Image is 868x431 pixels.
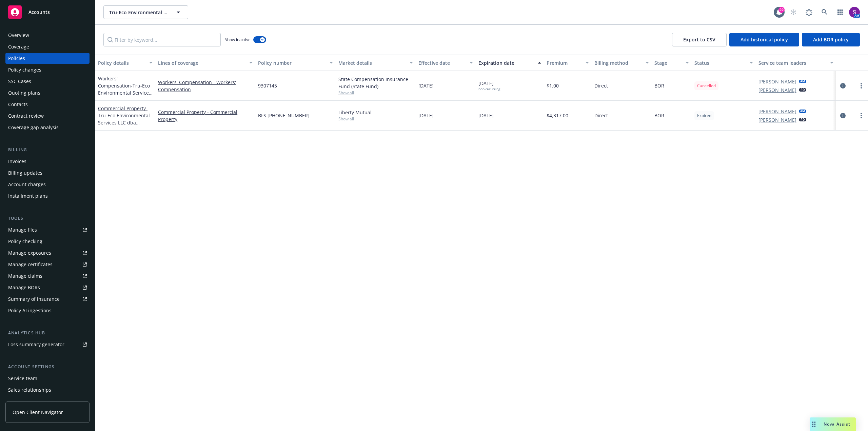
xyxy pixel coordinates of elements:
a: Service team [5,373,90,384]
div: Account settings [5,364,90,370]
span: $4,317.00 [547,112,568,119]
div: Policy changes [8,64,41,75]
button: Stage [652,55,692,71]
a: SSC Cases [5,76,90,87]
div: Service team leaders [758,59,826,66]
div: Billing [5,146,90,153]
span: Open Client Navigator [13,409,63,416]
span: [DATE] [478,80,500,91]
div: Drag to move [810,417,818,431]
button: Premium [544,55,592,71]
span: Show all [338,116,413,122]
div: SSC Cases [8,76,31,87]
a: more [857,82,865,90]
a: Policy AI ingestions [5,305,90,316]
span: Export to CSV [683,36,715,43]
a: Contacts [5,99,90,110]
button: Service team leaders [756,55,836,71]
a: Quoting plans [5,87,90,98]
a: Commercial Property - Commercial Property [158,109,253,123]
div: Lines of coverage [158,59,245,66]
span: BOR [654,112,664,119]
button: Effective date [416,55,476,71]
div: Contacts [8,99,28,110]
a: [PERSON_NAME] [758,108,796,115]
a: Account charges [5,179,90,190]
button: Billing method [592,55,652,71]
span: Add BOR policy [813,36,849,43]
button: Add BOR policy [802,33,860,46]
div: Service team [8,373,37,384]
div: Liberty Mutual [338,109,413,116]
span: Expired [697,113,711,119]
a: Loss summary generator [5,339,90,350]
span: Manage exposures [5,248,90,258]
a: circleInformation [839,112,847,120]
button: Market details [336,55,416,71]
span: Nova Assist [824,421,850,427]
div: Manage certificates [8,259,53,270]
div: 22 [778,7,785,13]
div: Policies [8,53,25,64]
span: BOR [654,82,664,89]
a: Switch app [833,5,847,19]
a: Workers' Compensation - Workers' Compensation [158,79,253,93]
span: [DATE] [478,112,494,119]
span: [DATE] [418,82,434,89]
span: Show inactive [225,37,251,42]
a: Start snowing [787,5,800,19]
a: Coverage [5,41,90,52]
div: Policy AI ingestions [8,305,52,316]
div: Sales relationships [8,385,51,395]
a: Policy checking [5,236,90,247]
div: Policy details [98,59,145,66]
button: Status [692,55,756,71]
a: [PERSON_NAME] [758,86,796,94]
button: Policy number [255,55,335,71]
div: Installment plans [8,191,48,201]
span: Show all [338,90,413,96]
div: Coverage gap analysis [8,122,59,133]
div: Manage claims [8,271,42,281]
button: Add historical policy [729,33,799,46]
span: Add historical policy [741,36,788,43]
div: Manage exposures [8,248,51,258]
span: BFS [PHONE_NUMBER] [258,112,310,119]
div: Account charges [8,179,46,190]
a: [PERSON_NAME] [758,116,796,123]
button: Lines of coverage [155,55,255,71]
div: Policy number [258,59,325,66]
div: Analytics hub [5,330,90,336]
span: 9307145 [258,82,277,89]
a: circleInformation [839,82,847,90]
a: Search [818,5,831,19]
a: Manage certificates [5,259,90,270]
div: Tools [5,215,90,222]
div: Expiration date [478,59,534,66]
div: Effective date [418,59,466,66]
span: [DATE] [418,112,434,119]
a: Summary of insurance [5,294,90,305]
a: Report a Bug [802,5,816,19]
a: Coverage gap analysis [5,122,90,133]
div: Policy checking [8,236,42,247]
span: Tru-Eco Environmental Services LLC [109,9,168,16]
a: Workers' Compensation [98,75,152,139]
a: Accounts [5,3,90,22]
a: more [857,112,865,120]
div: Loss summary generator [8,339,64,350]
div: Billing method [594,59,642,66]
div: Manage BORs [8,282,40,293]
a: Installment plans [5,191,90,201]
a: Overview [5,30,90,41]
a: Manage claims [5,271,90,281]
a: [PERSON_NAME] [758,78,796,85]
div: Status [694,59,746,66]
a: Invoices [5,156,90,167]
div: Quoting plans [8,87,40,98]
div: Stage [654,59,682,66]
div: non-recurring [478,87,500,91]
button: Tru-Eco Environmental Services LLC [103,5,188,19]
button: Export to CSV [672,33,727,46]
div: Overview [8,30,29,41]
